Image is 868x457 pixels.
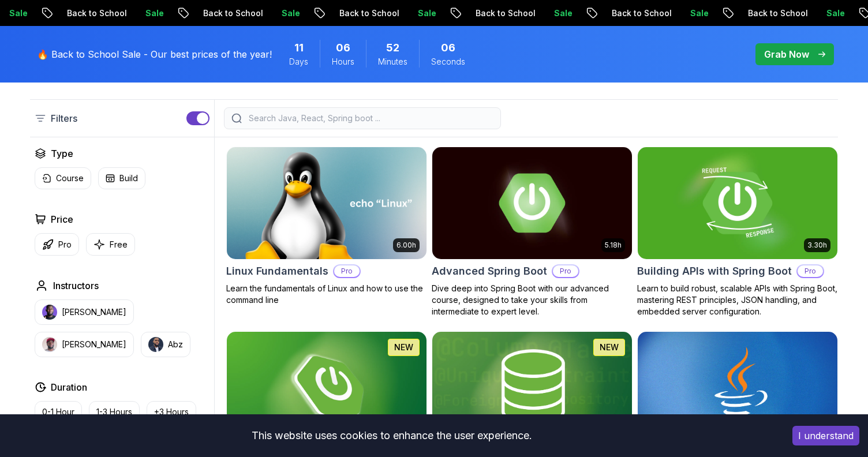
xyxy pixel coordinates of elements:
[673,8,710,19] p: Sale
[226,263,328,279] h2: Linux Fundamentals
[431,56,465,68] span: Seconds
[378,56,407,68] span: Minutes
[89,401,140,423] button: 1-3 Hours
[35,401,82,423] button: 0-1 Hour
[807,241,827,250] p: 3.30h
[432,147,632,259] img: Advanced Spring Boot card
[432,332,632,444] img: Spring Data JPA card
[9,423,775,448] div: This website uses cookies to enhance the user experience.
[51,147,73,160] h2: Type
[637,263,792,279] h2: Building APIs with Spring Boot
[289,56,308,68] span: Days
[58,239,72,250] p: Pro
[638,332,837,444] img: Java for Beginners card
[432,147,633,317] a: Advanced Spring Boot card5.18hAdvanced Spring BootProDive deep into Spring Boot with our advanced...
[227,147,426,259] img: Linux Fundamentals card
[332,56,354,68] span: Hours
[147,401,196,423] button: +3 Hours
[35,332,134,357] button: instructor img[PERSON_NAME]
[42,305,57,320] img: instructor img
[294,40,304,56] span: 11 Days
[186,8,264,19] p: Back to School
[553,265,578,277] p: Pro
[394,342,413,353] p: NEW
[96,406,132,418] p: 1-3 Hours
[637,147,838,317] a: Building APIs with Spring Boot card3.30hBuilding APIs with Spring BootProLearn to build robust, s...
[264,8,301,19] p: Sale
[246,113,493,124] input: Search Java, React, Spring boot ...
[50,8,128,19] p: Back to School
[637,283,838,317] p: Learn to build robust, scalable APIs with Spring Boot, mastering REST principles, JSON handling, ...
[128,8,165,19] p: Sale
[441,40,455,56] span: 6 Seconds
[386,40,399,56] span: 52 Minutes
[396,241,416,250] p: 6.00h
[226,147,427,306] a: Linux Fundamentals card6.00hLinux FundamentalsProLearn the fundamentals of Linux and how to use t...
[35,233,79,256] button: Pro
[35,167,91,189] button: Course
[600,342,619,353] p: NEW
[37,47,272,61] p: 🔥 Back to School Sale - Our best prices of the year!
[168,339,183,350] p: Abz
[227,332,426,444] img: Spring Boot for Beginners card
[809,8,846,19] p: Sale
[51,111,77,125] p: Filters
[432,263,547,279] h2: Advanced Spring Boot
[605,241,622,250] p: 5.18h
[98,167,145,189] button: Build
[51,212,73,226] h2: Price
[62,339,126,350] p: [PERSON_NAME]
[42,337,57,352] img: instructor img
[322,8,401,19] p: Back to School
[86,233,135,256] button: Free
[537,8,574,19] p: Sale
[53,279,99,293] h2: Instructors
[432,283,633,317] p: Dive deep into Spring Boot with our advanced course, designed to take your skills from intermedia...
[56,173,84,184] p: Course
[119,173,138,184] p: Build
[148,337,163,352] img: instructor img
[401,8,437,19] p: Sale
[42,406,74,418] p: 0-1 Hour
[51,380,87,394] h2: Duration
[62,306,126,318] p: [PERSON_NAME]
[764,47,809,61] p: Grab Now
[458,8,537,19] p: Back to School
[633,144,842,261] img: Building APIs with Spring Boot card
[336,40,350,56] span: 6 Hours
[110,239,128,250] p: Free
[798,265,823,277] p: Pro
[226,283,427,306] p: Learn the fundamentals of Linux and how to use the command line
[334,265,360,277] p: Pro
[154,406,189,418] p: +3 Hours
[141,332,190,357] button: instructor imgAbz
[594,8,673,19] p: Back to School
[792,426,859,445] button: Accept cookies
[35,299,134,325] button: instructor img[PERSON_NAME]
[731,8,809,19] p: Back to School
